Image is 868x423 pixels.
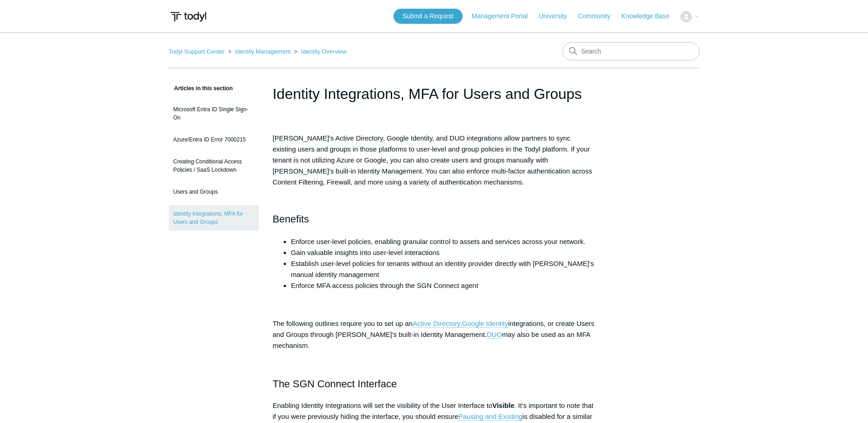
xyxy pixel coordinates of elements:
[169,101,259,126] a: Microsoft Entra ID Single Sign-On
[169,48,225,55] a: Todyl Support Center
[226,48,292,55] li: Identity Management
[291,282,478,289] span: Enforce MFA access policies through the SGN Connect agent
[291,238,586,245] span: Enforce user-level policies, enabling granular control to assets and services across your network.
[291,260,594,278] span: Establish user-level policies for tenants without an identity provider directly with [PERSON_NAME...
[291,249,440,256] span: Gain valuable insights into user-level interactions
[472,11,537,21] a: Management Portal
[539,11,576,21] a: University
[169,48,226,55] li: Todyl Support Center
[235,48,290,55] a: Identity Management
[169,153,259,179] a: Creating Conditional Access Policies / SaaS Lockdown
[621,11,679,21] a: Knowledge Base
[413,320,462,328] a: Active Directory,
[273,213,309,225] span: Benefits
[273,83,596,105] h1: Identity Integrations, MFA for Users and Groups
[487,331,502,339] a: DUO
[273,320,413,327] span: The following outlines require you to set up an
[169,183,259,201] a: Users and Groups
[301,48,347,55] a: Identity Overview
[578,11,620,21] a: Community
[169,205,259,231] a: Identity Integrations, MFA for Users and Groups
[273,401,492,409] span: Enabling Identity Integrations will set the visibility of the User Interface to
[394,9,463,24] a: Submit a Request
[292,48,347,55] li: Identity Overview
[273,134,592,186] span: [PERSON_NAME]'s Active Directory, Google Identity, and DUO integrations allow partners to sync ex...
[462,320,508,328] a: Google Identity
[492,401,514,409] span: Visible
[273,320,594,349] span: integrations, or create Users and Groups through [PERSON_NAME]'s built-in Identity Management. ma...
[169,8,208,25] img: Todyl Support Center Help Center home page
[562,42,700,60] input: Search
[169,85,233,92] span: Articles in this section
[169,131,259,148] a: Azure/Entra ID Error 7000215
[273,378,397,390] span: The SGN Connect Interface
[458,412,523,421] a: Pausing and Existing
